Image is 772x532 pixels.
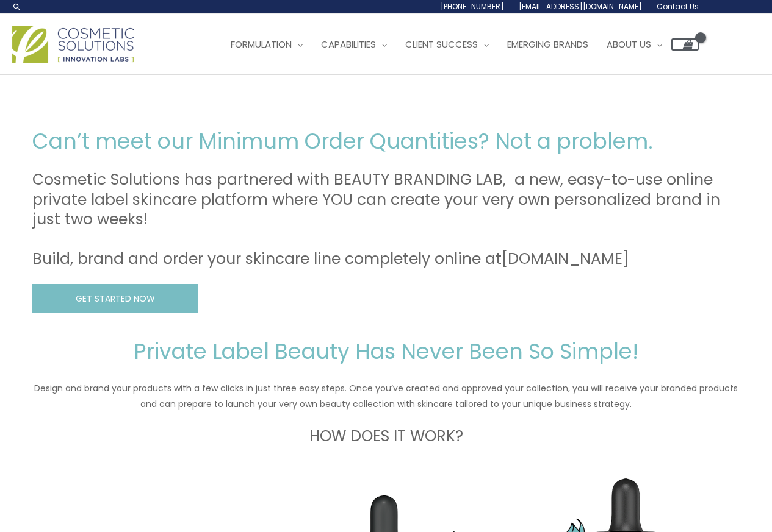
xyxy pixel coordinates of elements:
span: Contact Us [657,1,699,12]
p: Design and brand your products with a few clicks in just three easy steps. Once you’ve created an... [32,380,740,412]
span: Client Success [405,38,478,51]
a: Search icon link [12,2,22,12]
a: [DOMAIN_NAME] [502,248,629,269]
h3: HOW DOES IT WORK? [32,427,740,447]
span: [PHONE_NUMBER] [441,1,504,12]
a: Client Success [396,26,498,63]
h3: Cosmetic Solutions has partnered with BEAUTY BRANDING LAB, a new, easy-to-use online private labe... [32,170,740,269]
a: Capabilities [312,26,396,63]
img: Cosmetic Solutions Logo [12,26,134,63]
span: Formulation [231,38,292,51]
span: About Us [607,38,651,51]
a: Formulation [222,26,312,63]
a: Emerging Brands [498,26,597,63]
a: GET STARTED NOW [32,284,198,314]
a: About Us [597,26,671,63]
h2: Can’t meet our Minimum Order Quantities? Not a problem. [32,127,740,155]
a: View Shopping Cart, empty [671,38,699,51]
span: Emerging Brands [507,38,588,51]
nav: Site Navigation [212,26,699,63]
span: [EMAIL_ADDRESS][DOMAIN_NAME] [519,1,642,12]
h2: Private Label Beauty Has Never Been So Simple! [32,338,740,366]
span: Capabilities [321,38,376,51]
